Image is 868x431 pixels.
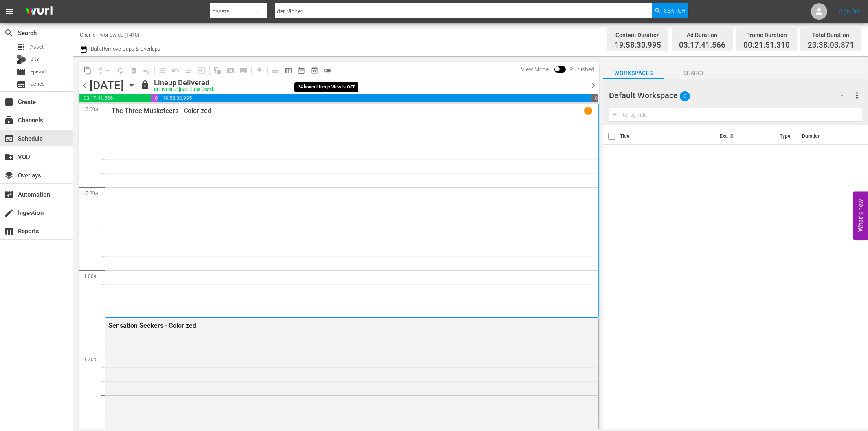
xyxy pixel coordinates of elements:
[224,64,237,77] span: Create Search Block
[154,78,215,87] div: Lineup Delivered
[852,86,862,105] button: more_vert
[30,68,48,76] span: Episode
[20,2,59,21] img: ans4CAIJ8jUAAAAAAAAAAAAAAAAAAAAAAAAgQb4GAAAAAAAAAAAAAAAAAAAAAAAAJMjXAAAAAAAAAAAAAAAAAAAAAAAAgAT5G...
[195,64,208,77] span: Update Metadata from Key Asset
[30,80,45,88] span: Series
[81,64,94,77] span: Copy Lineup
[4,134,14,144] span: Schedule
[308,64,321,77] span: View Backup
[127,64,140,77] span: Select an event to delete
[743,29,790,41] div: Promo Duration
[282,64,295,77] span: Week Calendar View
[797,125,846,148] th: Duration
[4,28,14,38] span: Search
[182,64,195,77] span: Fill episodes with ad slates
[114,64,127,77] span: Loop Content
[30,43,44,51] span: Asset
[620,125,715,148] th: Title
[4,170,14,180] span: Overlays
[237,64,250,77] span: Create Series Block
[310,66,319,75] span: preview_outlined
[603,68,664,78] span: Workspaces
[16,80,26,89] span: subtitles
[775,125,797,148] th: Type
[30,55,39,63] span: Bits
[158,94,591,102] span: 19:58:30.995
[652,3,688,18] button: Search
[566,66,599,73] span: Published
[808,29,854,41] div: Total Duration
[4,226,14,236] span: Reports
[108,322,550,329] div: Sensation Seekers - Colorized
[591,94,598,102] span: 00:21:56.129
[79,80,90,91] span: chevron_left
[250,62,266,78] span: Download as CSV
[852,91,862,100] span: more_vert
[609,84,852,107] div: Default Workspace
[664,68,725,78] span: Search
[615,29,661,41] div: Content Duration
[112,107,211,115] p: The Three Musketeers - Colorized
[153,62,169,78] span: Customize Events
[4,208,14,218] span: Ingestion
[4,152,14,162] span: VOD
[589,80,599,91] span: chevron_right
[79,94,151,102] span: 03:17:41.566
[266,62,282,78] span: Day Calendar View
[297,66,305,75] span: date_range_outlined
[5,7,15,16] span: menu
[743,41,790,50] span: 00:21:51.310
[4,190,14,199] span: movie_filter
[208,62,224,78] span: Refresh All Search Blocks
[664,3,686,18] span: Search
[4,97,14,107] span: add_box
[154,87,215,93] div: DELIVERED: [DATE] 10a (local)
[587,108,589,113] p: 1
[16,55,26,64] div: Bits
[90,79,124,92] div: [DATE]
[679,29,725,41] div: Ad Duration
[284,66,292,75] span: calendar_view_week_outlined
[554,66,560,72] span: Toggle to switch from Published to Draft view.
[853,191,868,240] button: Open Feedback Widget
[680,88,690,105] span: 0
[94,64,114,77] span: Remove Gaps & Overlaps
[679,41,725,50] span: 03:17:41.566
[517,66,554,73] span: View Mode:
[615,41,661,50] span: 19:58:30.995
[4,115,14,125] span: Channels
[323,66,332,75] span: toggle_off
[715,125,774,148] th: Ext. ID
[295,64,308,77] span: Month Calendar View
[808,41,854,50] span: 23:38:03.871
[140,80,150,90] span: lock
[90,46,160,52] span: Bulk Remove Gaps & Overlaps
[16,67,26,77] span: Episode
[151,94,158,102] span: 00:21:51.310
[84,66,92,75] span: content_copy
[169,64,182,77] span: Revert to Primary Episode
[16,42,26,52] span: Asset
[140,64,153,77] span: Clear Lineup
[839,8,860,15] a: Sign Out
